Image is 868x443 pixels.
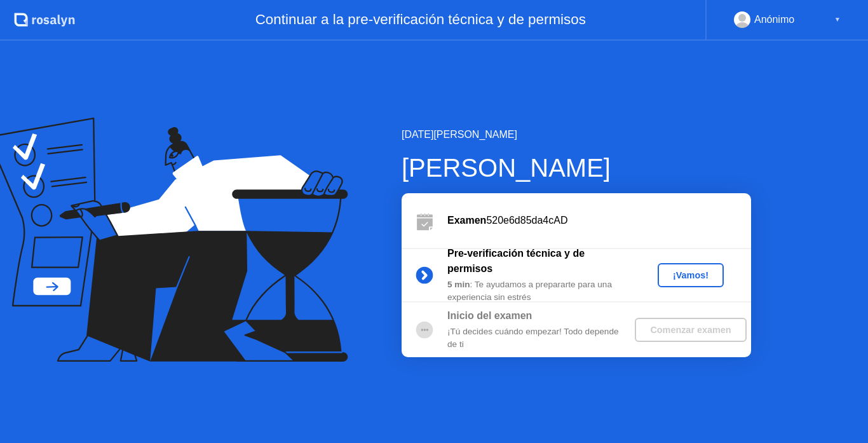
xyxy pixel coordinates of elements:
div: ▼ [834,11,841,28]
div: ¡Tú decides cuándo empezar! Todo depende de ti [447,325,630,351]
b: Pre-verificación técnica y de permisos [447,248,585,274]
div: [DATE][PERSON_NAME] [402,127,751,142]
div: 520e6d85da4cAD [447,213,751,228]
b: Examen [447,215,486,226]
div: [PERSON_NAME] [402,149,751,187]
div: : Te ayudamos a prepararte para una experiencia sin estrés [447,278,630,304]
b: Inicio del examen [447,310,532,321]
b: 5 min [447,280,470,289]
button: ¡Vamos! [658,263,724,287]
div: Comenzar examen [640,325,741,335]
div: Anónimo [754,11,794,28]
div: ¡Vamos! [663,270,719,280]
button: Comenzar examen [635,318,746,342]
